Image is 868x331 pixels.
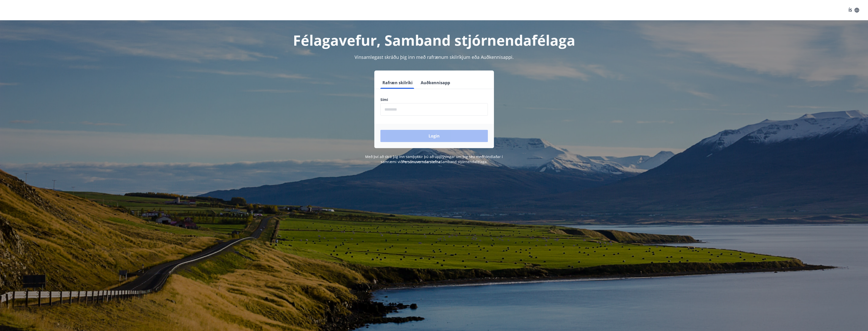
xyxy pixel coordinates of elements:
span: Með því að skrá þig inn samþykkir þú að upplýsingar um þig séu meðhöndlaðar í samræmi við Samband... [365,154,503,164]
button: Auðkennisapp [419,77,452,89]
h1: Félagavefur, Samband stjórnendafélaga [258,30,611,50]
label: Sími [380,97,488,102]
button: Rafræn skilríki [380,77,415,89]
span: Vinsamlegast skráðu þig inn með rafrænum skilríkjum eða Auðkennisappi. [355,54,514,60]
a: Persónuverndarstefna [402,159,440,164]
button: ÍS [846,6,862,15]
